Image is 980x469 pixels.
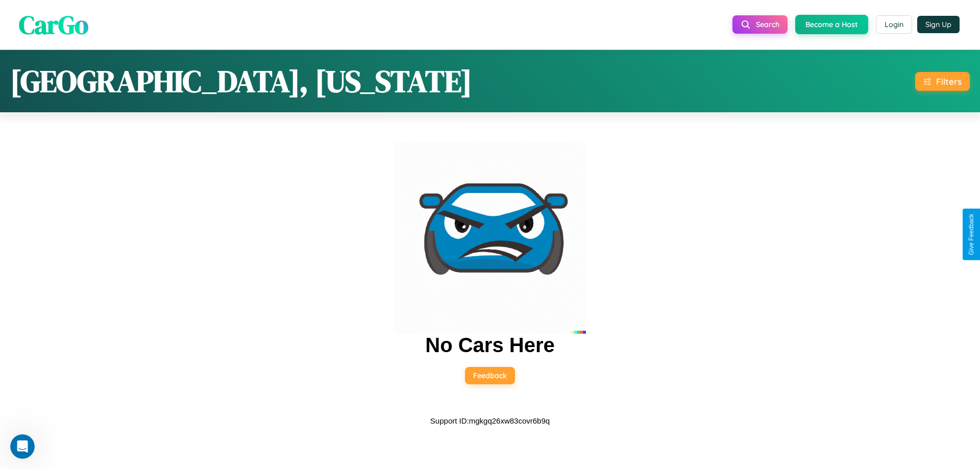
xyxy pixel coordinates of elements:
button: Filters [915,72,970,91]
button: Sign Up [917,16,960,33]
button: Feedback [465,367,515,384]
iframe: Intercom live chat [10,434,35,459]
button: Login [876,15,912,34]
span: CarGo [19,7,88,42]
h1: [GEOGRAPHIC_DATA], [US_STATE] [10,60,472,102]
button: Search [732,15,788,34]
h2: No Cars Here [425,334,554,357]
div: Filters [936,76,962,87]
div: Give Feedback [968,214,975,255]
p: Support ID: mgkgq26xw83covr6b9q [430,414,550,428]
img: car [394,142,586,334]
span: Search [756,20,779,29]
button: Become a Host [795,15,868,34]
